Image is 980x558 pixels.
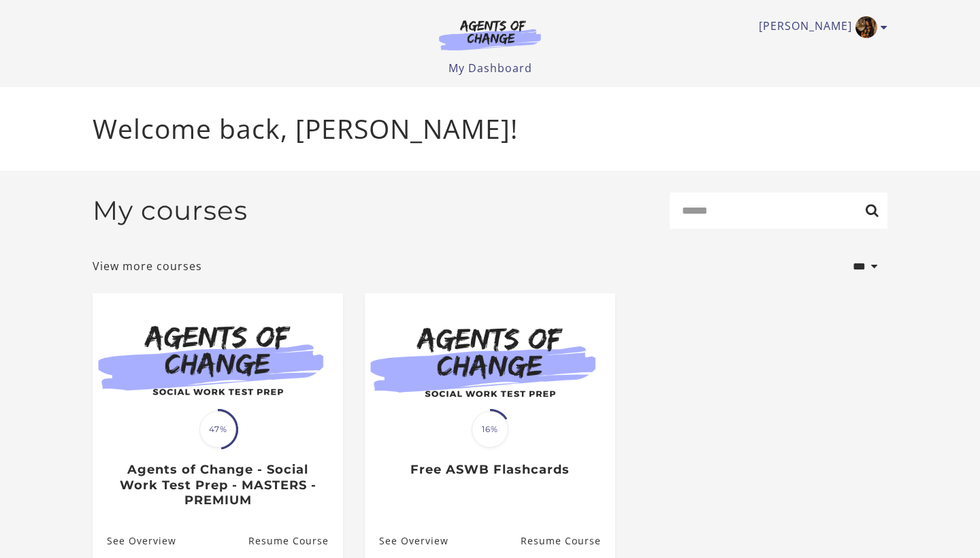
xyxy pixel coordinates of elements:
span: 47% [199,411,236,448]
h3: Free ASWB Flashcards [379,462,600,478]
p: Welcome back, [PERSON_NAME]! [93,109,887,149]
a: Toggle menu [759,16,881,38]
img: Agents of Change Logo [425,19,555,50]
a: My Dashboard [448,61,532,76]
h2: My courses [93,195,248,227]
a: View more courses [93,258,202,274]
span: 16% [472,411,508,448]
h3: Agents of Change - Social Work Test Prep - MASTERS - PREMIUM [107,462,328,508]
